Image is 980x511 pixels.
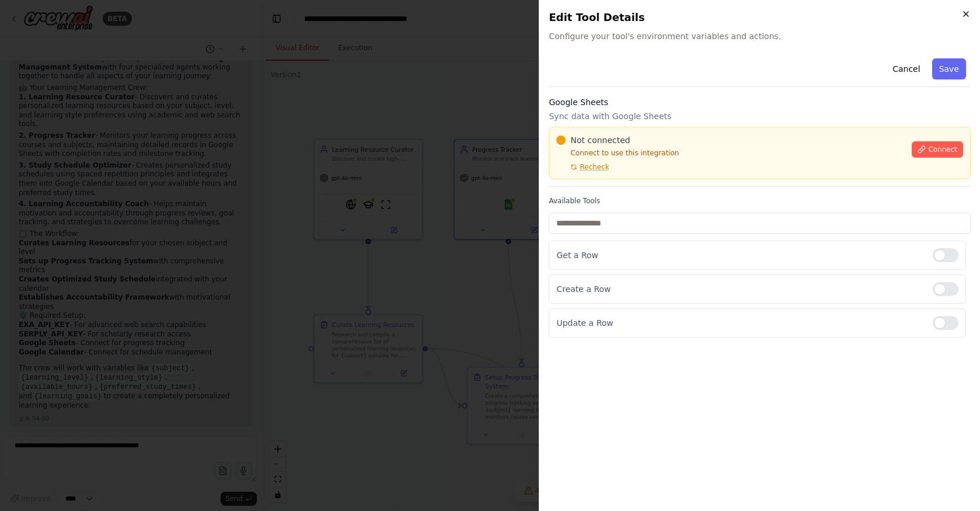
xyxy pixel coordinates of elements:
h3: Google Sheets [549,96,971,108]
span: Connect [928,145,957,154]
label: Available Tools [549,196,971,206]
span: Recheck [580,162,609,172]
button: Cancel [885,58,927,79]
p: Sync data with Google Sheets [549,110,971,122]
span: Configure your tool's environment variables and actions. [549,30,971,42]
h2: Edit Tool Details [549,9,971,26]
p: Get a Row [556,249,923,261]
p: Connect to use this integration [556,148,905,158]
button: Connect [912,141,963,158]
button: Save [932,58,966,79]
span: Not connected [570,134,630,146]
p: Create a Row [556,283,923,295]
button: Recheck [556,162,609,172]
p: Update a Row [556,317,923,329]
